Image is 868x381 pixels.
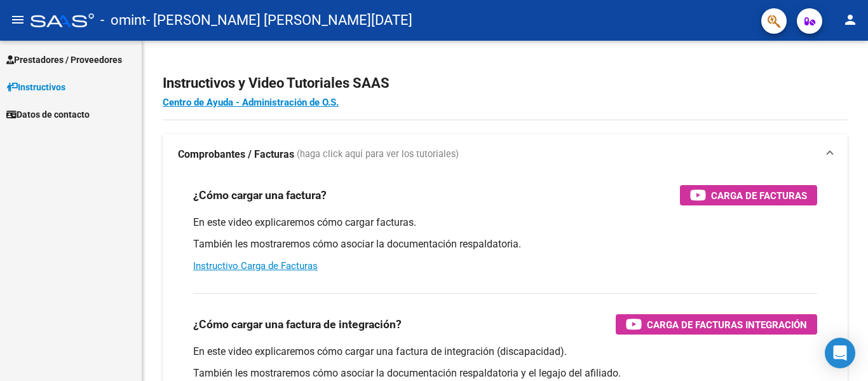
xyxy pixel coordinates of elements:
h2: Instructivos y Video Tutoriales SAAS [163,71,848,95]
h3: ¿Cómo cargar una factura de integración? [193,315,402,333]
p: También les mostraremos cómo asociar la documentación respaldatoria y el legajo del afiliado. [193,366,817,380]
a: Instructivo Carga de Facturas [193,260,318,272]
strong: Comprobantes / Facturas [178,148,294,162]
span: Carga de Facturas Integración [647,317,807,333]
span: - [PERSON_NAME] [PERSON_NAME][DATE] [146,6,412,34]
p: En este video explicaremos cómo cargar facturas. [193,216,817,230]
button: Carga de Facturas Integración [616,314,817,335]
p: En este video explicaremos cómo cargar una factura de integración (discapacidad). [193,345,817,359]
button: Carga de Facturas [680,185,817,205]
span: Instructivos [6,80,65,94]
span: Carga de Facturas [711,188,807,204]
mat-icon: person [843,12,858,27]
span: (haga click aquí para ver los tutoriales) [297,148,459,162]
span: Datos de contacto [6,107,90,121]
mat-expansion-panel-header: Comprobantes / Facturas (haga click aquí para ver los tutoriales) [163,134,848,175]
div: Open Intercom Messenger [825,338,855,368]
a: Centro de Ayuda - Administración de O.S. [163,97,339,108]
p: También les mostraremos cómo asociar la documentación respaldatoria. [193,237,817,251]
mat-icon: menu [10,12,25,27]
span: Prestadores / Proveedores [6,53,122,67]
h3: ¿Cómo cargar una factura? [193,186,327,204]
span: - omint [100,6,146,34]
